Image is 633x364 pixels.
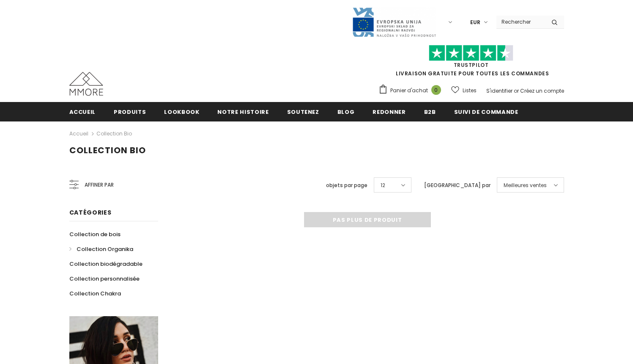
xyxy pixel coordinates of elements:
[429,45,513,61] img: Faites confiance aux étoiles pilotes
[85,180,114,190] span: Affiner par
[496,16,545,28] input: Search Site
[454,102,518,121] a: Suivi de commande
[514,87,519,94] span: or
[114,108,146,116] span: Produits
[504,181,547,190] span: Meilleures ventes
[424,108,436,116] span: B2B
[451,83,477,98] a: Listes
[69,144,146,156] span: Collection Bio
[69,290,121,298] span: Collection Chakra
[69,208,112,217] span: Catégories
[378,84,445,97] a: Panier d'achat 0
[486,87,512,94] a: S'identifier
[69,275,140,283] span: Collection personnalisée
[164,108,199,116] span: Lookbook
[378,49,564,77] span: LIVRAISON GRATUITE POUR TOUTES LES COMMANDES
[337,102,355,121] a: Blog
[114,102,146,121] a: Produits
[69,72,103,96] img: Cas MMORE
[217,108,269,116] span: Notre histoire
[96,130,132,137] a: Collection Bio
[381,181,385,190] span: 12
[69,227,121,242] a: Collection de bois
[77,245,133,253] span: Collection Organika
[287,102,319,121] a: soutenez
[69,108,96,116] span: Accueil
[164,102,199,121] a: Lookbook
[287,108,319,116] span: soutenez
[69,256,142,271] a: Collection biodégradable
[69,260,142,268] span: Collection biodégradable
[454,108,518,116] span: Suivi de commande
[69,129,88,139] a: Accueil
[337,108,355,116] span: Blog
[424,181,491,190] label: [GEOGRAPHIC_DATA] par
[520,87,564,94] a: Créez un compte
[217,102,269,121] a: Notre histoire
[424,102,436,121] a: B2B
[69,242,133,256] a: Collection Organika
[69,102,96,121] a: Accueil
[373,102,406,121] a: Redonner
[470,18,480,27] span: EUR
[454,61,489,69] a: TrustPilot
[69,230,121,238] span: Collection de bois
[326,181,367,190] label: objets par page
[69,286,121,301] a: Collection Chakra
[69,271,140,286] a: Collection personnalisée
[463,86,477,95] span: Listes
[373,108,406,116] span: Redonner
[352,7,436,38] img: Javni Razpis
[431,85,441,95] span: 0
[390,86,428,95] span: Panier d'achat
[352,18,436,25] a: Javni Razpis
